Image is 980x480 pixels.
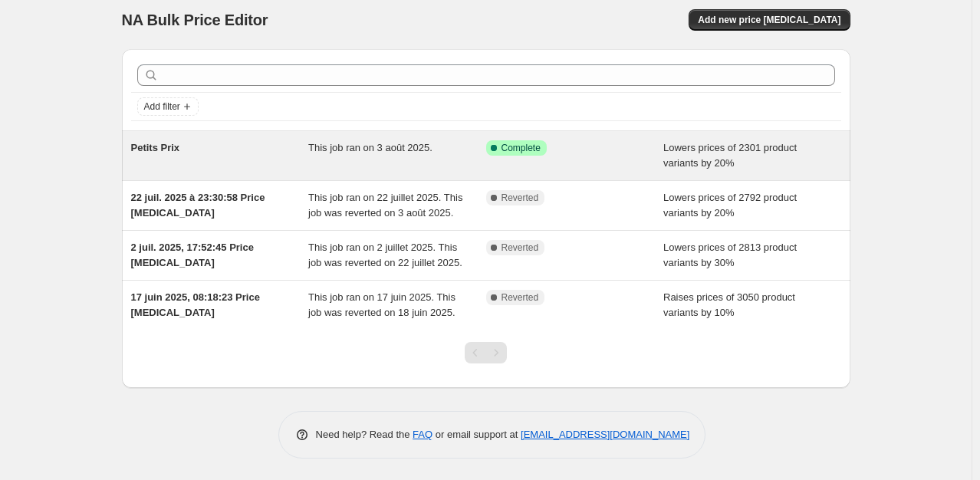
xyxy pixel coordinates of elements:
[502,291,539,304] span: Reverted
[131,242,254,268] span: 2 juil. 2025, 17:52:45 Price [MEDICAL_DATA]
[502,142,541,154] span: Complete
[432,429,521,440] span: or email support at
[144,100,180,113] span: Add filter
[316,429,413,440] span: Need help? Read the
[131,291,260,318] span: 17 juin 2025, 08:18:23 Price [MEDICAL_DATA]
[308,192,462,219] span: This job ran on 22 juillet 2025. This job was reverted on 3 août 2025.
[122,12,268,28] span: NA Bulk Price Editor
[131,192,265,219] span: 22 juil. 2025 à 23:30:58 Price [MEDICAL_DATA]
[502,192,539,204] span: Reverted
[521,429,689,440] a: [EMAIL_ADDRESS][DOMAIN_NAME]
[413,429,432,440] a: FAQ
[663,291,795,318] span: Raises prices of 3050 product variants by 10%
[663,192,797,219] span: Lowers prices of 2792 product variants by 20%
[137,97,199,116] button: Add filter
[698,14,840,26] span: Add new price [MEDICAL_DATA]
[308,142,432,153] span: This job ran on 3 août 2025.
[308,291,455,318] span: This job ran on 17 juin 2025. This job was reverted on 18 juin 2025.
[663,142,797,169] span: Lowers prices of 2301 product variants by 20%
[502,242,539,254] span: Reverted
[663,242,797,268] span: Lowers prices of 2813 product variants by 30%
[689,9,850,31] button: Add new price [MEDICAL_DATA]
[308,242,462,268] span: This job ran on 2 juillet 2025. This job was reverted on 22 juillet 2025.
[465,342,507,363] nav: Pagination
[131,142,180,153] span: Petits Prix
